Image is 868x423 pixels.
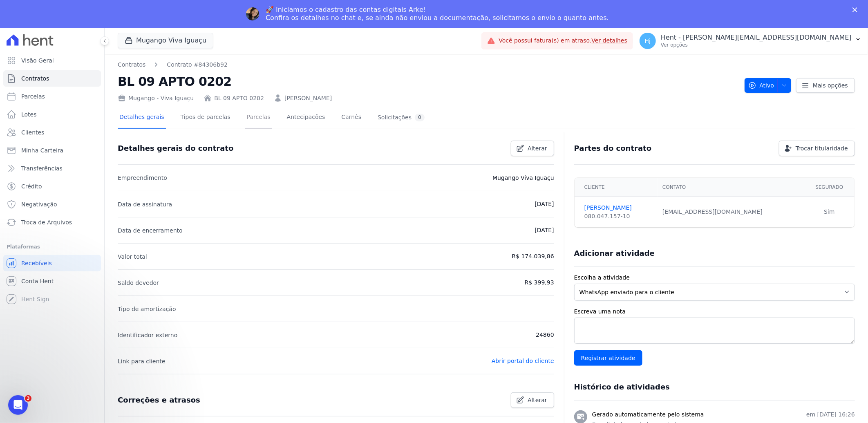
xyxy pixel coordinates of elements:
[658,178,804,197] th: Contato
[246,7,259,20] img: Profile image for Adriane
[745,78,792,93] button: Ativo
[528,396,547,404] span: Alterar
[21,56,54,65] span: Visão Geral
[8,395,28,415] iframe: Intercom live chat
[499,36,627,45] span: Você possui fatura(s) em atraso.
[21,259,52,267] span: Recebíveis
[662,208,799,216] div: [EMAIL_ADDRESS][DOMAIN_NAME]
[21,74,49,83] span: Contratos
[574,273,855,282] label: Escolha a atividade
[661,34,852,42] p: Hent - [PERSON_NAME][EMAIL_ADDRESS][DOMAIN_NAME]
[21,128,44,137] span: Clientes
[376,107,426,129] a: Solicitações0
[266,6,609,22] div: 🚀 Iniciamos o cadastro das contas digitais Arke! Confira os detalhes no chat e, se ainda não envi...
[118,199,172,209] p: Data de assinatura
[575,178,658,197] th: Cliente
[167,60,228,69] a: Contrato #84306b92
[525,278,554,287] p: R$ 399,93
[118,304,176,314] p: Tipo de amortização
[806,410,855,419] p: em [DATE] 16:26
[21,182,42,190] span: Crédito
[584,212,653,221] div: 080.047.157-10
[584,204,653,212] a: [PERSON_NAME]
[813,81,848,90] span: Mais opções
[118,356,165,366] p: Link para cliente
[245,107,272,129] a: Parcelas
[21,110,37,119] span: Lotes
[574,248,655,258] h3: Adicionar atividade
[511,392,554,408] a: Alterar
[511,141,554,156] a: Alterar
[592,37,628,44] a: Ver detalhes
[3,52,101,69] a: Visão Geral
[661,42,852,48] p: Ver opções
[118,173,167,183] p: Empreendimento
[3,196,101,213] a: Negativação
[21,164,63,172] span: Transferências
[535,199,554,209] p: [DATE]
[118,33,213,48] button: Mugango Viva Iguaçu
[536,330,554,340] p: 24860
[633,29,868,52] button: Hj Hent - [PERSON_NAME][EMAIL_ADDRESS][DOMAIN_NAME] Ver opções
[7,242,98,252] div: Plataformas
[574,307,855,316] label: Escreva uma nota
[3,88,101,105] a: Parcelas
[378,114,425,121] div: Solicitações
[21,92,45,101] span: Parcelas
[118,395,200,405] h3: Correções e atrasos
[804,178,855,197] th: Segurado
[21,200,57,208] span: Negativação
[3,255,101,271] a: Recebíveis
[21,146,63,154] span: Minha Carteira
[528,144,547,152] span: Alterar
[284,94,332,103] a: [PERSON_NAME]
[21,218,72,226] span: Troca de Arquivos
[592,410,704,419] h3: Gerado automaticamente pelo sistema
[804,197,855,227] td: Sim
[535,225,554,235] p: [DATE]
[118,143,233,153] h3: Detalhes gerais do contrato
[512,251,554,261] p: R$ 174.039,86
[214,94,264,103] a: BL 09 APTO 0202
[118,330,177,340] p: Identificador externo
[118,60,738,69] nav: Breadcrumb
[492,358,554,364] a: Abrir portal do cliente
[574,382,670,392] h3: Histórico de atividades
[852,7,861,12] div: Fechar
[3,142,101,159] a: Minha Carteira
[3,160,101,177] a: Transferências
[118,107,166,129] a: Detalhes gerais
[645,38,651,44] span: Hj
[779,141,855,156] a: Trocar titularidade
[574,143,652,153] h3: Partes do contrato
[118,94,194,103] div: Mugango - Viva Iguaçu
[118,226,183,235] p: Data de encerramento
[796,144,848,152] span: Trocar titularidade
[118,60,228,69] nav: Breadcrumb
[3,124,101,141] a: Clientes
[3,178,101,195] a: Crédito
[340,107,363,129] a: Carnês
[118,252,147,262] p: Valor total
[179,107,232,129] a: Tipos de parcelas
[574,350,642,366] input: Registrar atividade
[285,107,327,129] a: Antecipações
[748,78,774,93] span: Ativo
[796,78,855,93] a: Mais opções
[21,277,54,285] span: Conta Hent
[3,70,101,87] a: Contratos
[3,273,101,289] a: Conta Hent
[118,60,145,69] a: Contratos
[3,106,101,123] a: Lotes
[3,214,101,231] a: Troca de Arquivos
[118,278,159,288] p: Saldo devedor
[415,114,425,121] div: 0
[25,395,31,402] span: 3
[118,72,738,91] h2: BL 09 APTO 0202
[492,173,554,183] p: Mugango Viva Iguaçu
